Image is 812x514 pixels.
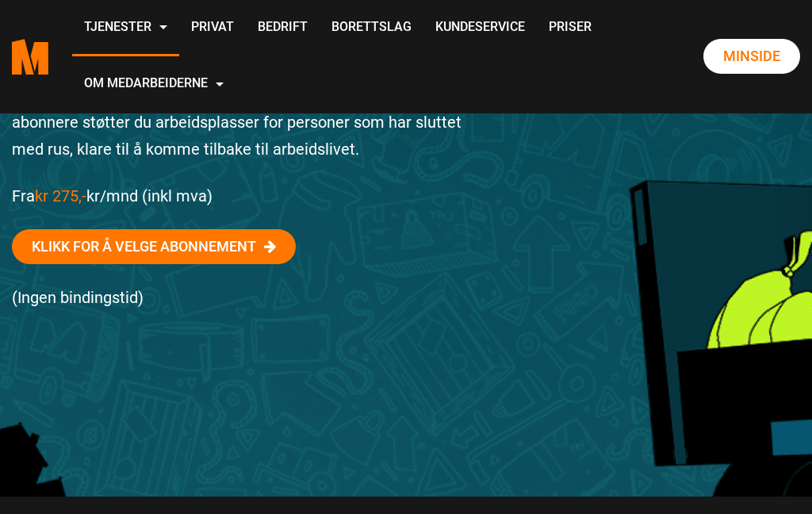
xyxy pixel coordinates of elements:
[703,39,800,74] a: Minside
[12,27,48,86] a: Medarbeiderne start page
[72,56,236,113] a: Om Medarbeiderne
[35,186,86,205] span: kr 275,-
[12,182,462,209] p: Fra kr/mnd (inkl mva)
[12,229,296,264] a: Klikk for å velge abonnement
[12,284,462,311] p: (Ingen bindingstid)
